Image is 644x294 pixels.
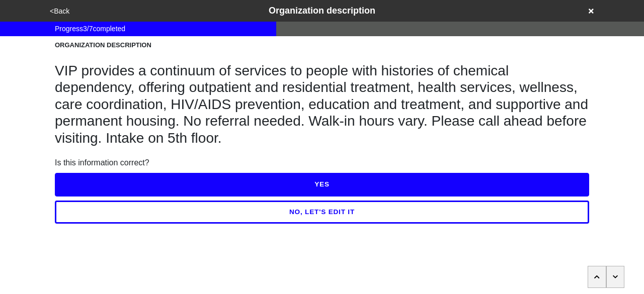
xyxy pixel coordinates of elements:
button: YES [55,173,589,196]
div: ORGANIZATION DESCRIPTION [55,40,589,50]
button: NO, LET'S EDIT IT [55,201,589,224]
span: Progress 3 / 7 completed [55,24,125,34]
h1: VIP provides a continuum of services to people with histories of chemical dependency, offering ou... [55,62,589,147]
span: Organization description [269,6,375,16]
div: Is this information correct? [55,157,589,169]
button: <Back [47,6,72,17]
